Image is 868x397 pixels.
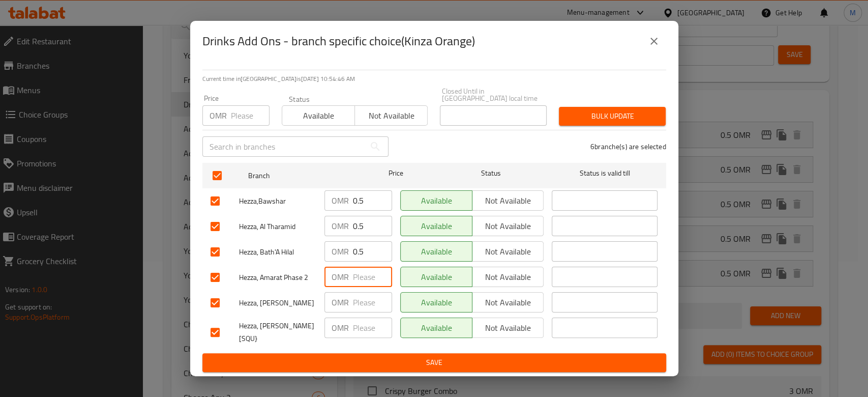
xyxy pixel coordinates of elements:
span: Available [405,295,468,310]
h2: Drinks Add Ons - branch specific choice(Kinza Orange) [202,33,475,49]
button: Available [400,216,472,236]
button: close [642,29,666,53]
span: Status [438,167,544,180]
span: Price [362,167,430,180]
p: OMR [332,245,349,258]
span: Available [286,108,351,123]
input: Search in branches [202,136,365,157]
p: OMR [332,271,349,283]
span: Available [405,270,468,285]
span: Hezza, [PERSON_NAME] [SQU} [239,320,316,345]
button: Available [400,190,472,211]
button: Save [202,353,666,372]
input: Please enter price [353,190,392,211]
span: Hezza, [PERSON_NAME] [239,297,316,309]
button: Bulk update [559,107,666,126]
span: Hezza, Amarat Phase 2 [239,271,316,284]
span: Branch [248,169,354,182]
button: Available [282,105,355,126]
button: Not available [472,267,544,287]
span: Save [211,356,658,369]
button: Available [400,241,472,262]
span: Available [405,244,468,259]
button: Not available [472,292,544,313]
input: Please enter price [353,292,392,313]
input: Please enter price [353,318,392,338]
input: Please enter price [231,105,270,126]
span: Available [405,321,468,335]
span: Available [405,219,468,234]
span: Bulk update [567,110,657,123]
span: Not available [359,108,424,123]
button: Not available [472,318,544,338]
button: Not available [472,241,544,262]
span: Not available [476,244,540,259]
span: Not available [476,270,540,285]
p: OMR [332,322,349,334]
span: Not available [476,193,540,208]
p: OMR [332,296,349,308]
span: Hezza,Bawshar [239,195,316,208]
button: Not available [472,216,544,236]
p: OMR [332,194,349,207]
button: Not available [354,105,428,126]
p: OMR [209,109,227,122]
p: Current time in [GEOGRAPHIC_DATA] is [DATE] 10:54:46 AM [202,74,666,83]
button: Available [400,267,472,287]
span: Status is valid till [552,167,657,180]
span: Hezza, Bath'A Hilal [239,246,316,259]
span: Not available [476,321,540,335]
button: Available [400,318,472,338]
p: 6 branche(s) are selected [590,141,666,152]
input: Please enter price [353,267,392,287]
p: OMR [332,220,349,232]
button: Not available [472,190,544,211]
span: Not available [476,219,540,234]
input: Please enter price [353,216,392,236]
button: Available [400,292,472,313]
span: Not available [476,295,540,310]
span: Available [405,193,468,208]
span: Hezza, Al Tharamid [239,220,316,233]
input: Please enter price [353,241,392,262]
